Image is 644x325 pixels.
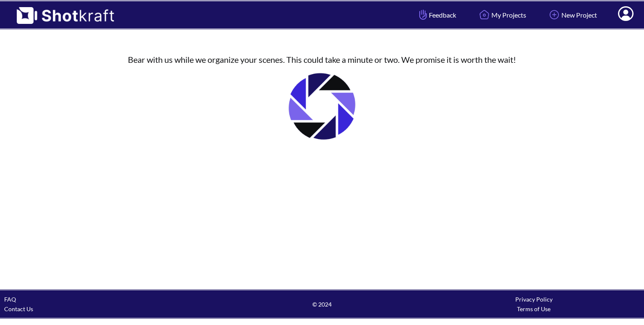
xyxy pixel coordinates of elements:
a: FAQ [4,296,16,303]
img: Add Icon [547,8,561,22]
a: Contact Us [4,305,33,312]
img: Hand Icon [417,8,429,22]
div: Privacy Policy [428,294,640,304]
a: My Projects [471,4,532,26]
div: Terms of Use [428,304,640,314]
a: New Project [541,4,603,26]
img: Home Icon [477,8,491,22]
span: Feedback [417,10,456,20]
span: © 2024 [216,299,428,309]
img: Loading.. [280,64,364,148]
